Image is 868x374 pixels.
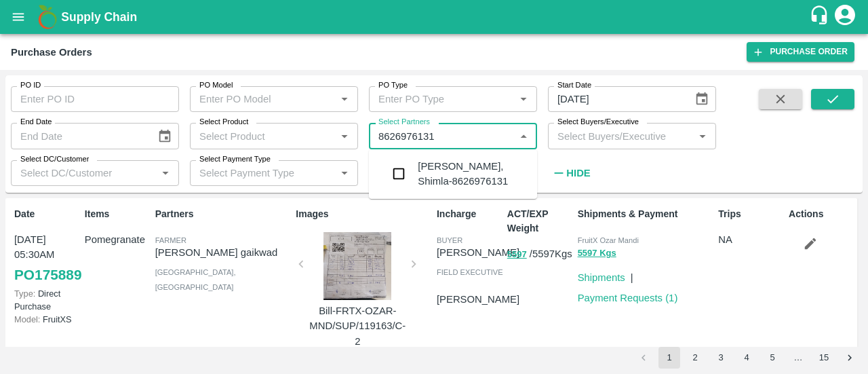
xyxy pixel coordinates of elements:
[718,232,783,247] p: NA
[418,159,526,189] div: [PERSON_NAME], Shimla-8626976131
[373,90,493,108] input: Enter PO Type
[694,128,711,145] button: Open
[813,347,835,369] button: Go to page 15
[747,42,854,62] a: Purchase Order
[14,288,35,299] span: Type:
[548,162,594,185] button: Hide
[507,246,572,262] p: / 5597 Kgs
[194,90,314,108] input: Enter PO Model
[515,128,532,145] button: Close
[578,293,678,303] a: Payment Requests (1)
[578,246,616,261] button: 5597 Kgs
[15,164,153,182] input: Select DC/Customer
[378,80,408,91] label: PO Type
[336,164,353,182] button: Open
[507,247,527,263] button: 5597
[194,164,314,182] input: Select Payment Type
[155,245,291,260] p: [PERSON_NAME] gaikwad
[736,347,757,369] button: Go to page 4
[373,127,511,145] input: Select Partners
[14,263,81,287] a: PO175889
[557,80,591,91] label: Start Date
[578,207,713,221] p: Shipments & Payment
[14,207,79,221] p: Date
[437,245,519,260] p: [PERSON_NAME]
[152,124,178,149] button: Choose date
[625,265,633,285] div: |
[631,347,863,369] nav: pagination navigation
[515,90,532,108] button: Open
[762,347,783,369] button: Go to page 5
[155,236,186,244] span: Farmer
[658,347,680,369] button: page 1
[14,313,79,326] p: FruitXS
[199,80,233,91] label: PO Model
[157,164,174,182] button: Open
[11,123,146,149] input: End Date
[20,80,41,91] label: PO ID
[14,314,40,324] span: Model:
[437,207,502,221] p: Incharge
[34,3,61,31] img: logo
[839,347,861,369] button: Go to next page
[194,127,332,145] input: Select Product
[548,86,684,112] input: Start Date
[809,5,833,29] div: customer-support
[14,232,79,263] p: [DATE] 05:30AM
[3,1,34,33] button: open drawer
[578,236,639,244] span: FruitX Ozar Mandi
[437,236,462,244] span: buyer
[336,90,353,108] button: Open
[578,272,625,283] a: Shipments
[437,268,503,276] span: field executive
[11,86,179,112] input: Enter PO ID
[85,232,150,247] p: Pomegranate
[20,154,89,165] label: Select DC/Customer
[199,154,271,165] label: Select Payment Type
[85,207,150,221] p: Items
[557,117,639,128] label: Select Buyers/Executive
[552,127,690,145] input: Select Buyers/Executive
[61,7,809,26] a: Supply Chain
[336,128,353,145] button: Open
[689,86,715,112] button: Choose date, selected date is Sep 13, 2025
[11,43,92,61] div: Purchase Orders
[307,303,408,349] p: Bill-FRTX-OZAR-MND/SUP/119163/C-2
[20,117,52,128] label: End Date
[710,347,732,369] button: Go to page 3
[61,10,137,24] b: Supply Chain
[14,287,79,313] p: Direct Purchase
[155,207,291,221] p: Partners
[296,207,431,221] p: Images
[199,117,248,128] label: Select Product
[507,207,572,236] p: ACT/EXP Weight
[566,168,590,179] strong: Hide
[155,268,236,291] span: [GEOGRAPHIC_DATA] , [GEOGRAPHIC_DATA]
[437,292,519,307] p: [PERSON_NAME]
[378,117,430,128] label: Select Partners
[787,352,809,364] div: …
[684,347,706,369] button: Go to page 2
[789,207,854,221] p: Actions
[833,3,857,31] div: account of current user
[718,207,783,221] p: Trips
